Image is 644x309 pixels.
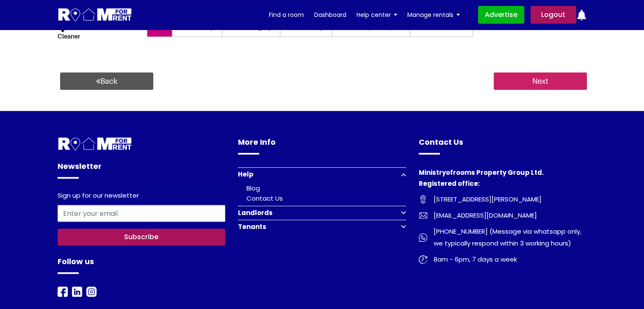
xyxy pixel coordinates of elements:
a: Find a room [269,8,304,21]
img: Room For Rent [419,211,427,220]
input: Next [494,72,587,90]
span: [PHONE_NUMBER] (Message via whatsapp only, we typically respond within 3 working hours) [427,226,587,249]
h4: Ministryofrooms Property Group Ltd. Registered office: [419,167,587,193]
a: [EMAIL_ADDRESS][DOMAIN_NAME] [419,210,587,221]
label: Sign up for our newsletter [58,192,139,201]
a: LinkedIn [72,287,82,296]
h4: Follow us [58,256,226,274]
img: Room For Rent [419,255,427,264]
a: [STREET_ADDRESS][PERSON_NAME] [419,193,587,205]
a: Blog [246,184,260,193]
span: [STREET_ADDRESS][PERSON_NAME] [427,193,542,205]
button: Tenants [238,220,406,234]
a: Help center [357,8,397,21]
img: Room For Rent [58,136,133,152]
button: Landlords [238,206,406,220]
span: [EMAIL_ADDRESS][DOMAIN_NAME] [427,210,537,221]
a: Advertise [478,6,524,24]
img: Room For Rent [86,287,97,297]
button: Subscribe [58,229,226,246]
img: Room For Rent [58,287,68,297]
img: Logo for Room for Rent, featuring a welcoming design with a house icon and modern typography [58,7,133,23]
h4: More Info [238,136,406,154]
a: Facebook [58,287,68,296]
a: Logout [531,6,576,24]
img: Room For Rent [72,287,82,297]
img: Room For Rent [419,233,427,242]
a: Contact Us [246,194,283,203]
img: ic-notification [576,10,587,20]
a: 8am - 6pm, 7 days a week [419,254,587,265]
a: Manage rentals [407,8,460,21]
a: Back [60,72,153,90]
h5: Cleaner [58,32,135,40]
a: Dashboard [314,8,346,21]
span: 8am - 6pm, 7 days a week [427,254,517,265]
h4: Contact Us [419,136,587,154]
img: Room For Rent [419,195,427,204]
a: [PHONE_NUMBER] (Message via whatsapp only, we typically respond within 3 working hours) [419,226,587,249]
a: Instagram [86,287,97,296]
input: Enter your email [58,205,226,222]
h4: Newsletter [58,160,226,179]
button: Help [238,167,406,181]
